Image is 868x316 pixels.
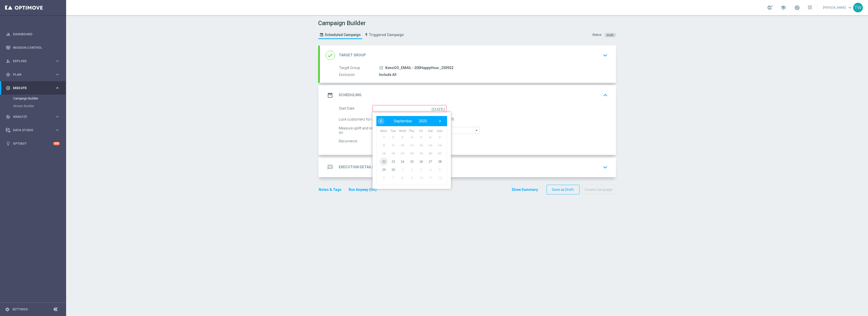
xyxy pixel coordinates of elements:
button: gps_fixed Plan keyboard_arrow_right [6,73,60,77]
i: keyboard_arrow_right [55,59,60,63]
label: Exclusion [339,73,379,77]
span: 10 [417,174,425,182]
span: 30 [389,165,397,174]
i: lightbulb [6,141,10,146]
span: 3 [398,133,406,141]
span: 10 [398,141,406,149]
span: 8 [398,174,406,182]
div: Explore [6,59,55,63]
span: 2025 [419,119,427,123]
div: Analyze [6,114,55,119]
i: [DATE] [432,105,447,111]
span: September [394,119,412,123]
span: 26 [417,157,425,165]
span: 7 [435,133,444,141]
div: message Execution Details keyboard_arrow_down [326,162,610,172]
i: keyboard_arrow_up [602,91,609,99]
h2: Scheduling [339,93,362,97]
i: equalizer [6,32,10,37]
span: 15 [380,149,388,157]
button: person_search Explore keyboard_arrow_right [6,59,60,63]
button: lightbulb Optibot +10 [6,142,60,146]
div: Include All [379,72,606,77]
div: Mission Control [6,46,60,50]
i: track_changes [6,114,10,119]
div: play_circle_outline Execute keyboard_arrow_right [6,86,60,90]
label: Target Group [339,66,379,70]
th: weekday [435,129,444,133]
button: › [437,118,443,124]
button: September [391,118,416,124]
span: Triggered Campaign [369,33,404,37]
span: 22 [380,157,388,165]
i: play_circle_outline [6,86,10,90]
i: arrow_drop_down [475,127,480,134]
div: Mission Control [6,41,60,54]
bs-datepicker-container: calendar [373,112,451,189]
div: Lock customers for a duration of [339,116,399,123]
i: keyboard_arrow_right [55,72,60,77]
a: Dashboard [13,27,60,41]
i: date_range [326,91,335,100]
i: gps_fixed [6,72,10,77]
th: weekday [407,129,416,133]
i: settings [5,307,10,312]
span: 8 [380,141,388,149]
span: school [781,5,786,10]
span: 28 [435,157,444,165]
span: 4 [407,133,416,141]
button: keyboard_arrow_down [601,162,610,172]
span: 12 [435,174,444,182]
button: Save as Draft [547,185,580,195]
span: Data Studio [13,129,55,132]
a: Stream Builder [13,104,53,108]
span: 24 [398,157,406,165]
span: 4 [426,165,434,174]
button: Run Anyway (Off) [348,187,377,193]
span: 19 [417,149,425,157]
span: 13 [426,141,434,149]
bs-datepicker-navigation-view: ​ ​ ​ [378,118,443,124]
span: 3 [417,165,425,174]
span: 9 [407,174,416,182]
a: Optibot [13,137,53,150]
span: ‹ [378,118,384,124]
a: [PERSON_NAME]keyboard_arrow_down [822,4,853,11]
span: 1 [380,133,388,141]
div: TW [853,3,863,12]
div: done Target Group keyboard_arrow_down [326,51,610,60]
span: 1 [398,165,406,174]
span: 11 [407,141,416,149]
button: keyboard_arrow_down [601,51,610,60]
span: KenoGO_EMAIL - 200HappyHour_250922 [386,66,454,70]
i: keyboard_arrow_down [602,52,609,59]
span: keyboard_arrow_down [847,5,853,10]
button: Create Campaign [582,185,616,195]
div: Start Date [339,105,373,112]
span: 5 [435,165,444,174]
a: Mission Control [13,41,60,54]
div: Plan [6,72,55,77]
div: Data Studio [6,128,55,132]
colored-tag: Draft [605,33,616,37]
div: Dashboard [6,27,60,41]
span: 6 [380,174,388,182]
span: 7 [389,174,397,182]
span: 20 [426,149,434,157]
button: equalizer Dashboard [6,32,60,36]
h2: Target Group [339,53,366,58]
span: 5 [417,133,425,141]
button: Data Studio keyboard_arrow_right [6,128,60,132]
button: keyboard_arrow_up [601,90,610,100]
span: Analyze [13,115,55,118]
div: Measure uplift and response based on [339,127,399,134]
span: Execute [13,87,55,90]
a: Settings [12,308,28,311]
span: Scheduled Campaign [325,33,361,37]
span: 2 [407,165,416,174]
th: weekday [416,129,426,133]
